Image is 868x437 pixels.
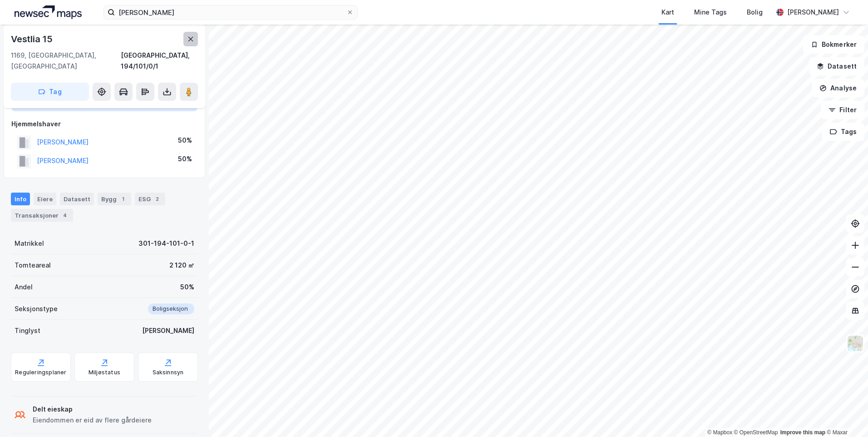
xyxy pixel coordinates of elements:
[11,193,30,205] div: Info
[180,282,194,293] div: 50%
[15,369,66,376] div: Reguleringsplaner
[734,429,778,436] a: OpenStreetMap
[153,369,184,376] div: Saksinnsyn
[153,194,162,204] div: 2
[178,154,192,164] div: 50%
[60,211,69,220] div: 4
[812,79,864,97] button: Analyse
[11,50,121,72] div: 1169, [GEOGRAPHIC_DATA], [GEOGRAPHIC_DATA]
[747,7,763,18] div: Bolig
[15,5,82,19] img: logo.a4113a55bc3d86da70a041830d287a7e.svg
[15,238,44,249] div: Matrikkel
[823,393,868,437] iframe: Chat Widget
[121,50,198,72] div: [GEOGRAPHIC_DATA], 194/101/0/1
[821,101,864,119] button: Filter
[11,32,54,46] div: Vestlia 15
[138,238,194,249] div: 301-194-101-0-1
[15,260,51,271] div: Tomteareal
[169,260,194,271] div: 2 120 ㎡
[34,193,56,205] div: Eiere
[15,303,58,314] div: Seksjonstype
[33,415,152,426] div: Eiendommen er eid av flere gårdeiere
[15,282,33,293] div: Andel
[809,57,864,75] button: Datasett
[178,135,192,146] div: 50%
[707,429,732,436] a: Mapbox
[787,7,839,18] div: [PERSON_NAME]
[822,123,864,141] button: Tags
[89,369,120,376] div: Miljøstatus
[11,83,89,101] button: Tag
[142,325,194,336] div: [PERSON_NAME]
[60,193,94,205] div: Datasett
[803,35,864,54] button: Bokmerker
[15,325,40,336] div: Tinglyst
[823,393,868,437] div: Kontrollprogram for chat
[11,209,73,222] div: Transaksjoner
[118,194,128,204] div: 1
[661,7,674,18] div: Kart
[98,193,131,205] div: Bygg
[694,7,727,18] div: Mine Tags
[780,429,825,436] a: Improve this map
[115,5,346,19] input: Søk på adresse, matrikkel, gårdeiere, leietakere eller personer
[847,335,864,352] img: Z
[11,119,197,129] div: Hjemmelshaver
[33,404,152,415] div: Delt eieskap
[135,193,165,205] div: ESG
